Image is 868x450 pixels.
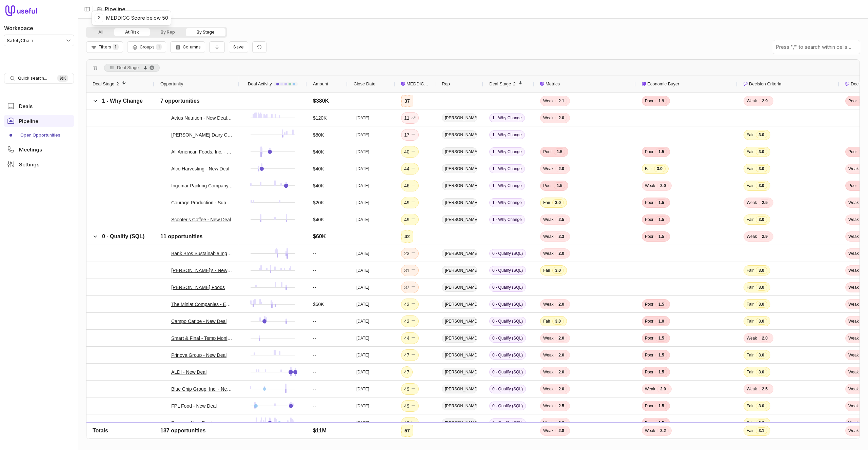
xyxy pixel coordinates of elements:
span: 1 [113,44,118,50]
button: At Risk [114,28,150,36]
span: 1 - Why Change [489,147,525,156]
span: Poor [645,369,653,375]
span: Filters [99,44,111,49]
span: No change [411,402,416,410]
div: -- [313,351,316,359]
span: Weak [645,183,655,188]
div: 11 [404,114,416,122]
span: Poor [645,319,653,324]
a: Alco Harvesting - New Deal [171,165,229,173]
span: 2.1 [555,98,567,104]
label: Workspace [4,24,33,32]
span: [PERSON_NAME] [442,385,477,393]
span: 2.0 [555,115,567,121]
span: 1.5 [554,148,565,155]
span: No change [411,334,416,342]
span: Poor [645,352,653,358]
span: 3.0 [756,352,767,359]
button: Create a new saved view [229,41,248,53]
div: 44 [404,334,416,342]
span: 1.5 [655,301,667,308]
a: Actus Nutrition - New Deal ([PERSON_NAME] Sourced) [171,114,233,122]
span: [PERSON_NAME] [442,164,477,173]
span: 1 - Why Change [489,181,525,190]
time: [DATE] [356,251,369,256]
span: No change [411,182,416,190]
span: Poor [645,403,653,409]
div: 37 [404,283,416,291]
span: 2.0 [657,386,669,392]
span: Poor [645,149,653,155]
span: Weak [747,98,757,104]
span: [PERSON_NAME] [442,334,477,343]
span: 3.0 [756,369,767,375]
span: No change [411,216,416,224]
span: 0 - Qualify (SQL) [489,418,526,427]
div: $380K [313,97,329,105]
span: Weak [543,115,553,121]
div: 40 [404,148,416,156]
span: 2.0 [657,182,669,189]
span: 1 - Why Change [489,164,525,173]
span: 1.5 [655,403,667,409]
div: $40K [313,148,324,156]
span: Poor [543,149,552,155]
span: Poor [543,183,552,188]
button: Reset view [252,41,267,53]
span: Fair [747,132,754,138]
div: 49 [404,216,416,224]
span: Weak [848,369,859,375]
span: [PERSON_NAME] [442,351,477,360]
a: Ferrero - New Deal [171,419,212,427]
span: [PERSON_NAME] [442,114,477,122]
span: 2.5 [555,216,567,223]
button: Collapse sidebar [82,4,92,14]
span: [PERSON_NAME] [442,266,477,275]
span: Fair [747,403,754,409]
span: 1.5 [655,199,667,206]
a: Blue Chip Group, Inc. - New Deal [171,385,233,393]
span: 1.9 [655,98,667,104]
time: [DATE] [356,369,369,375]
span: No change [411,385,416,393]
span: No change [411,300,416,308]
span: Fair [747,149,754,155]
div: $40K [313,216,324,224]
span: Fair [543,200,550,205]
span: Poor [645,335,653,341]
span: Weak [848,251,859,256]
span: Poor [645,302,653,307]
span: No change [411,266,416,274]
span: No change [411,148,416,156]
span: 3.0 [756,131,767,138]
span: Columns [183,44,201,49]
span: No change [411,283,416,291]
div: 49 [404,385,416,393]
span: No change [411,131,416,139]
time: [DATE] [356,319,369,324]
span: Weak [543,98,553,104]
div: 17 [404,131,416,139]
button: Columns [170,41,205,53]
span: Metrics [546,80,560,88]
div: -- [313,385,316,393]
span: 3.0 [552,199,564,206]
span: 0 - Qualify (SQL) [489,334,526,343]
span: Weak [543,403,553,409]
div: 44 [404,165,416,173]
div: 47 [404,351,416,359]
span: Weak [848,166,859,171]
span: 3.0 [756,165,767,172]
div: -- [313,317,316,325]
span: Fair [747,217,754,222]
span: No change [411,317,416,325]
div: Metrics [540,76,630,92]
a: [PERSON_NAME] Foods [171,283,225,291]
a: Smart & Final - Temp Monitoring [171,334,233,342]
a: Deals [4,100,74,112]
kbd: ⌘ K [57,75,68,82]
button: Collapse all rows [209,41,225,53]
span: 1.5 [655,233,667,240]
span: Weak [848,335,859,341]
span: 2 [511,80,515,88]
